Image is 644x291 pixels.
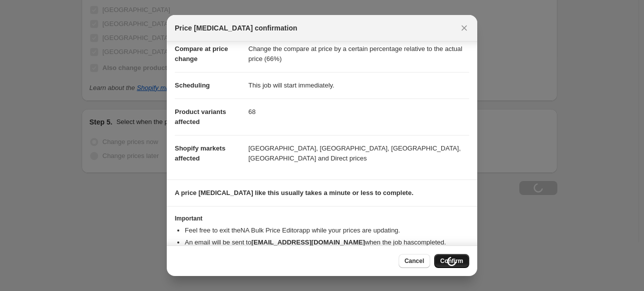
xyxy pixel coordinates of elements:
dd: 68 [248,98,469,125]
dd: This job will start immediately. [248,72,469,98]
span: Price [MEDICAL_DATA] confirmation [175,23,297,33]
b: [EMAIL_ADDRESS][DOMAIN_NAME] [251,238,365,246]
span: Shopify markets affected [175,144,225,162]
h3: Important [175,214,469,222]
span: Compare at price change [175,45,228,62]
li: Feel free to exit the NA Bulk Price Editor app while your prices are updating. [185,225,469,235]
dd: Change the compare at price by a certain percentage relative to the actual price (66%) [248,35,469,72]
li: An email will be sent to when the job has completed . [185,237,469,247]
button: Close [457,21,471,35]
b: A price [MEDICAL_DATA] like this usually takes a minute or less to complete. [175,189,414,196]
dd: [GEOGRAPHIC_DATA], [GEOGRAPHIC_DATA], [GEOGRAPHIC_DATA], [GEOGRAPHIC_DATA] and Direct prices [248,135,469,171]
span: Scheduling [175,81,210,89]
span: Product variants affected [175,108,226,125]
